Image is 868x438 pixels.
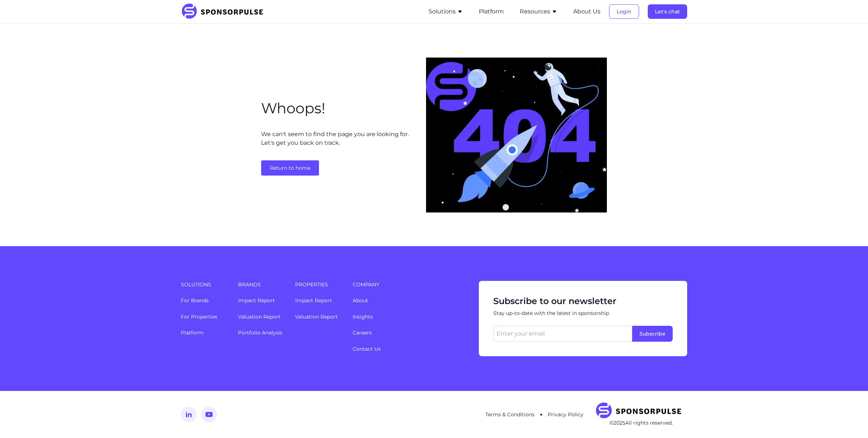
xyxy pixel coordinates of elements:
h1: Whoops! [261,98,325,118]
a: Insights [353,313,373,320]
span: Subscribe to our newsletter [493,295,673,307]
img: LinkedIn [181,407,197,422]
a: Platform [479,8,504,15]
span: Return to home [261,160,319,176]
button: About Us [573,7,600,16]
img: SponsorPulse [181,4,269,20]
a: Terms & Conditions [485,411,535,418]
a: Login [609,8,639,15]
span: Properties [295,281,344,288]
a: Careers [353,329,372,336]
a: For Brands [181,297,209,304]
img: 404 [426,58,607,212]
a: Return to home [261,165,319,172]
button: Subscribe [632,326,673,342]
a: Let's chat [648,8,687,15]
a: Impact Report [295,297,332,304]
a: Valuation Report [295,313,338,320]
a: Platform [181,329,204,336]
span: Brands [238,281,286,288]
img: YouTube [201,407,217,422]
span: Stay up-to-date with the latest in sponsorship [493,310,673,317]
span: Company [353,281,458,288]
a: About Us [573,8,600,15]
a: Portfolio Analysis [238,329,282,336]
img: SponsorPulse [595,403,687,419]
button: Let's chat [648,4,687,19]
button: Resources [520,7,557,16]
a: Contact Us [353,346,381,352]
button: Login [609,4,639,19]
a: For Properties [181,313,217,320]
a: Privacy Policy [548,411,583,418]
button: Platform [479,7,504,16]
a: About [353,297,368,304]
input: Enter your email [493,326,632,342]
a: Valuation Report [238,313,281,320]
a: Impact Report [238,297,275,304]
p: © 2025 All rights reserved. [595,419,687,426]
span: Solutions [181,281,229,288]
button: Solutions [429,7,463,16]
span: We can't seem to find the page you are looking for. Let's get you back on track. [261,130,409,147]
